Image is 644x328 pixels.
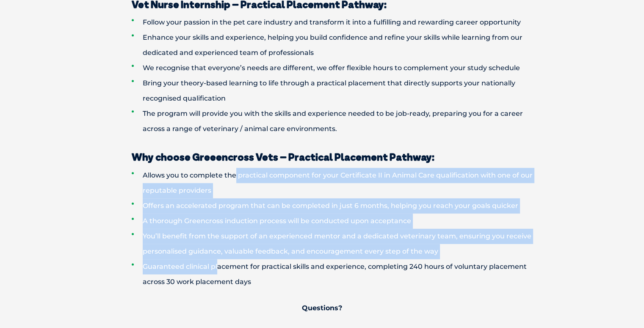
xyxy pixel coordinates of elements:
[132,259,542,290] li: Guaranteed clinical placement for practical skills and experience, completing 240 hours of volunt...
[132,150,434,163] strong: Why choose Greeencross Vets – Practical Placement Pathway:
[132,168,542,198] li: Allows you to complete the practical component for your Certificate II in Animal Care qualificati...
[302,304,342,312] strong: Questions?
[132,30,542,60] li: Enhance your skills and experience, helping you build confidence and refine your skills while lea...
[132,15,542,30] li: Follow your passion in the pet care industry and transform it into a fulfilling and rewarding car...
[132,76,542,106] li: Bring your theory-based learning to life through a practical placement that directly supports you...
[132,229,542,259] li: You’ll benefit from the support of an experienced mentor and a dedicated veterinary team, ensurin...
[132,213,542,229] li: A thorough Greencross induction process will be conducted upon acceptance
[132,198,542,213] li: Offers an accelerated program that can be completed in just 6 months, helping you reach your goal...
[132,60,542,76] li: We recognise that everyone’s needs are different, we offer flexible hours to complement your stud...
[132,106,542,137] li: The program will provide you with the skills and experience needed to be job-ready, preparing you...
